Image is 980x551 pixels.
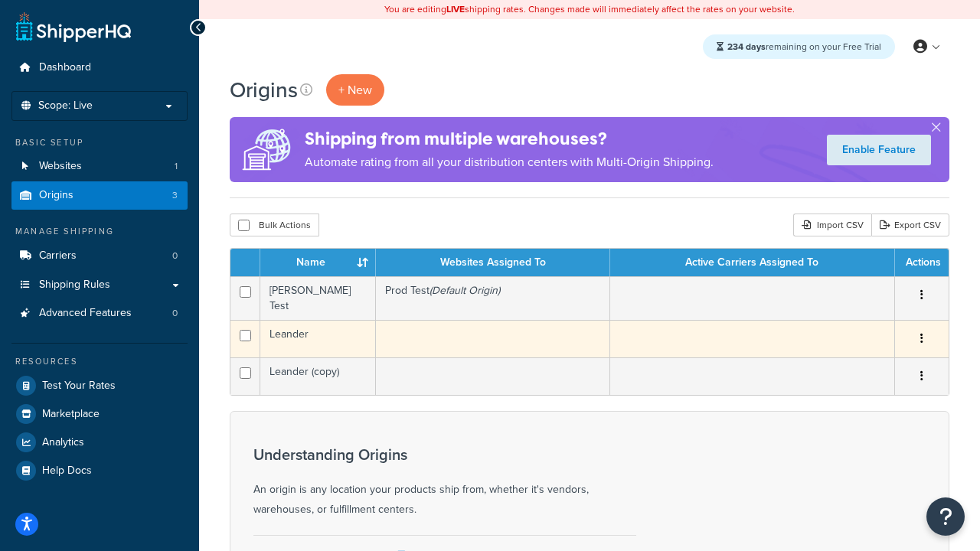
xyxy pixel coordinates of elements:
span: 0 [172,307,178,320]
th: Name : activate to sort column ascending [260,249,376,276]
span: Origins [39,189,73,202]
a: Export CSV [871,214,949,236]
i: (Default Origin) [430,282,500,298]
th: Active Carriers Assigned To [610,249,895,276]
span: Marketplace [42,408,100,421]
td: Leander (copy) [260,357,376,395]
div: Import CSV [793,214,871,236]
li: Websites [11,152,188,181]
span: Analytics [42,436,84,449]
div: An origin is any location your products ship from, whether it's vendors, warehouses, or fulfillme... [253,446,636,520]
a: Test Your Rates [11,372,188,399]
li: Origins [11,181,188,210]
td: Leander [260,320,376,357]
span: 3 [172,189,178,202]
li: Advanced Features [11,299,188,328]
span: Scope: Live [38,99,93,112]
span: Help Docs [42,465,92,478]
a: Shipping Rules [11,271,188,299]
div: Manage Shipping [11,225,188,238]
button: Bulk Actions [230,214,319,236]
a: Carriers 0 [11,242,188,270]
h3: Understanding Origins [253,446,636,463]
div: remaining on your Free Trial [703,34,895,59]
span: 0 [172,249,178,262]
p: Automate rating from all your distribution centers with Multi-Origin Shipping. [305,152,714,173]
a: Enable Feature [827,135,931,165]
h1: Origins [230,75,298,105]
a: + New [326,74,384,106]
a: Origins 3 [11,181,188,210]
span: 1 [175,160,178,173]
th: Actions [895,249,949,276]
a: Advanced Features 0 [11,299,188,328]
th: Websites Assigned To [376,249,610,276]
a: Help Docs [11,457,188,484]
h4: Shipping from multiple warehouses? [305,126,714,152]
td: [PERSON_NAME] Test [260,276,376,320]
div: Resources [11,355,188,368]
span: Websites [39,160,82,173]
span: Dashboard [39,61,91,74]
a: ShipperHQ Home [16,11,131,42]
a: Analytics [11,429,188,456]
td: Prod Test [376,276,610,320]
button: Open Resource Center [926,497,965,536]
span: Test Your Rates [42,380,116,393]
div: Basic Setup [11,136,188,149]
span: Advanced Features [39,307,132,320]
strong: 234 days [727,40,766,54]
img: ad-origins-multi-dfa493678c5a35abed25fd24b4b8a3fa3505936ce257c16c00bdefe2f3200be3.png [230,117,305,182]
a: Marketplace [11,400,188,428]
b: LIVE [446,2,465,16]
span: Carriers [39,249,77,262]
span: + New [338,81,372,99]
a: Websites 1 [11,152,188,181]
span: Shipping Rules [39,279,110,292]
a: Dashboard [11,54,188,82]
li: Carriers [11,242,188,270]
